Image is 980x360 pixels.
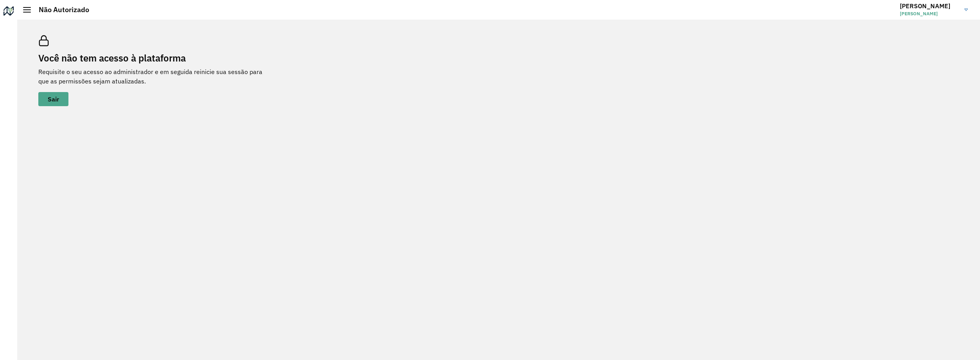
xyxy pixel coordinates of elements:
span: [PERSON_NAME] [900,10,958,17]
h2: Você não tem acesso à plataforma [38,52,273,64]
h3: [PERSON_NAME] [900,2,958,10]
button: button [38,92,68,106]
p: Requisite o seu acesso ao administrador e em seguida reinicie sua sessão para que as permissões s... [38,67,273,86]
h2: Não Autorizado [31,5,89,14]
span: Sair [48,96,59,102]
